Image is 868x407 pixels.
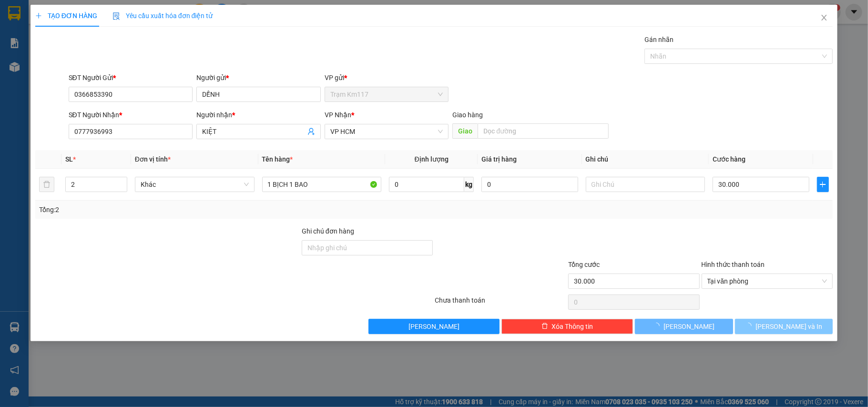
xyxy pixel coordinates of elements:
label: Ghi chú đơn hàng [302,227,354,235]
span: Tên hàng [262,155,293,163]
div: SĐT Người Gửi [69,72,193,83]
span: SL [65,155,73,163]
button: Close [811,5,837,31]
input: Ghi Chú [586,177,705,192]
input: VD: Bàn, Ghế [262,177,382,192]
input: Dọc đường [478,123,609,139]
th: Ghi chú [582,150,709,169]
span: loading [653,323,664,329]
button: delete [39,177,54,192]
span: Trạm Km117 [330,87,443,102]
span: loading [745,323,756,329]
div: Chưa thanh toán [434,295,567,312]
div: SĐT Người Nhận [69,110,193,120]
button: plus [817,177,829,192]
span: plus [817,181,829,188]
div: Người gửi [196,72,321,83]
button: [PERSON_NAME] và In [735,319,833,334]
span: [PERSON_NAME] [408,321,460,332]
span: VP HCM [330,124,443,139]
input: 0 [481,177,578,192]
span: close [820,14,828,21]
span: plus [35,12,42,19]
span: Tại văn phòng [707,274,827,288]
span: Xóa Thông tin [552,321,593,332]
span: [PERSON_NAME] [664,321,715,332]
span: Yêu cầu xuất hóa đơn điện tử [112,12,213,20]
span: user-add [307,128,315,135]
div: Người nhận [196,110,321,120]
span: kg [464,177,474,192]
div: VP gửi [325,72,449,83]
button: [PERSON_NAME] [635,319,733,334]
span: Đơn vị tính [135,155,171,163]
span: delete [541,323,548,330]
span: Giao hàng [452,111,483,119]
span: Tổng cước [568,261,600,268]
input: Ghi chú đơn hàng [302,240,433,255]
span: [PERSON_NAME] và In [756,321,822,332]
span: Cước hàng [713,155,745,163]
label: Gán nhãn [644,36,674,43]
button: [PERSON_NAME] [368,319,500,334]
div: Tổng: 2 [39,204,336,215]
span: Khác [141,177,249,192]
label: Hình thức thanh toán [702,261,765,268]
span: Giá trị hàng [481,155,517,163]
span: Giao [452,123,478,139]
span: Định lượng [415,155,449,163]
span: VP Nhận [325,111,351,119]
button: deleteXóa Thông tin [501,319,633,334]
span: TẠO ĐƠN HÀNG [35,12,97,20]
img: icon [112,12,120,20]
